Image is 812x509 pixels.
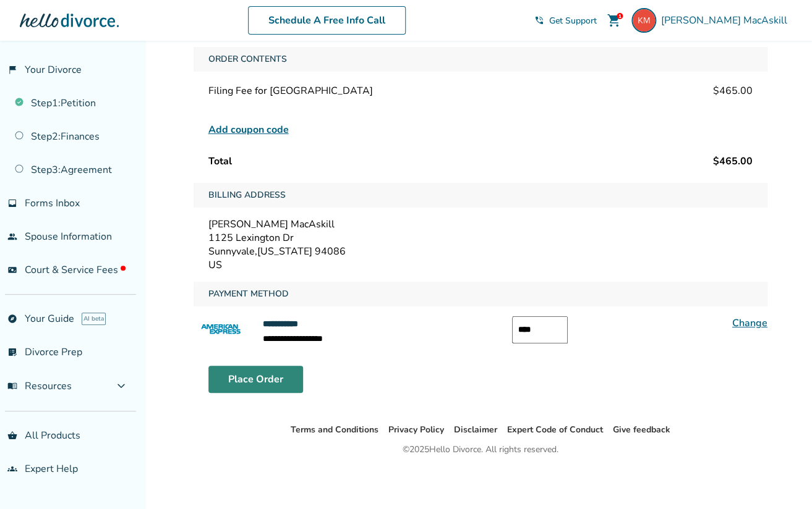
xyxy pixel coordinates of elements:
span: groups [7,464,17,474]
span: shopping_basket [7,431,17,440]
button: Place Order [208,366,303,393]
span: phone_in_talk [534,15,544,25]
a: Terms and Conditions [291,424,378,435]
iframe: Chat Widget [750,450,812,509]
span: people [7,232,17,242]
div: Sunnyvale , [US_STATE] 94086 [208,245,753,258]
li: Disclaimer [454,423,497,437]
span: Filing Fee for [GEOGRAPHIC_DATA] [208,84,373,98]
span: shopping_cart [607,13,622,28]
span: Resources [7,379,72,393]
span: Add coupon code [208,122,289,137]
span: list_alt_check [7,347,17,357]
span: [PERSON_NAME] MacAskill [661,14,792,27]
span: menu_book [7,381,17,391]
span: Total [208,154,232,168]
a: Change [732,316,767,330]
div: [PERSON_NAME] MacAskill [208,217,753,231]
div: © 2025 Hello Divorce. All rights reserved. [403,442,558,457]
span: Get Support [549,15,597,27]
a: Expert Code of Conduct [507,424,603,435]
img: AMEX [194,316,248,342]
span: Court & Service Fees [25,263,126,277]
span: explore [7,314,17,324]
span: Forms Inbox [25,196,80,210]
span: Billing Address [203,183,291,208]
a: phone_in_talkGet Support [534,15,597,27]
span: universal_currency_alt [7,265,17,275]
li: Give feedback [613,423,670,437]
div: 1125 Lexington Dr [208,231,753,245]
span: Order Contents [203,47,292,72]
a: Schedule A Free Info Call [248,6,406,35]
span: AI beta [82,313,106,325]
span: Payment Method [203,282,294,306]
div: US [208,258,753,272]
span: $465.00 [713,84,753,98]
span: flag_2 [7,65,17,75]
img: kmacaskill@gmail.com [631,8,656,33]
span: $465.00 [713,154,753,168]
a: Privacy Policy [388,424,444,435]
span: inbox [7,198,17,208]
div: 1 [617,13,623,19]
span: expand_more [114,379,129,393]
